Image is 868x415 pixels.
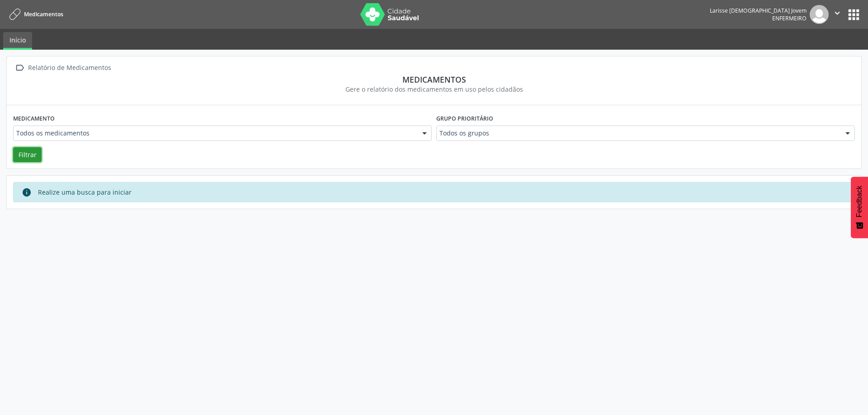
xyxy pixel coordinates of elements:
[13,112,55,126] label: Medicamento
[22,187,32,197] i: info
[13,61,26,75] i: 
[710,7,807,14] div: Larisse [DEMOGRAPHIC_DATA] Jovem
[13,61,113,75] a:  Relatório de Medicamentos
[772,14,807,22] span: Enfermeiro
[16,129,413,138] span: Todos os medicamentos
[13,75,855,84] div: Medicamentos
[13,84,855,94] div: Gere o relatório dos medicamentos em uso pelos cidadãos
[24,10,63,18] span: Medicamentos
[439,129,836,138] span: Todos os grupos
[832,8,842,18] i: 
[851,177,868,238] button: Feedback - Mostrar pesquisa
[855,186,863,217] span: Feedback
[6,7,63,22] a: Medicamentos
[3,32,32,50] a: Início
[436,112,493,126] label: Grupo prioritário
[846,7,862,23] button: apps
[13,147,42,163] button: Filtrar
[829,5,846,24] button: 
[38,187,132,197] div: Realize uma busca para iniciar
[810,5,829,24] img: img
[26,61,113,75] div: Relatório de Medicamentos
